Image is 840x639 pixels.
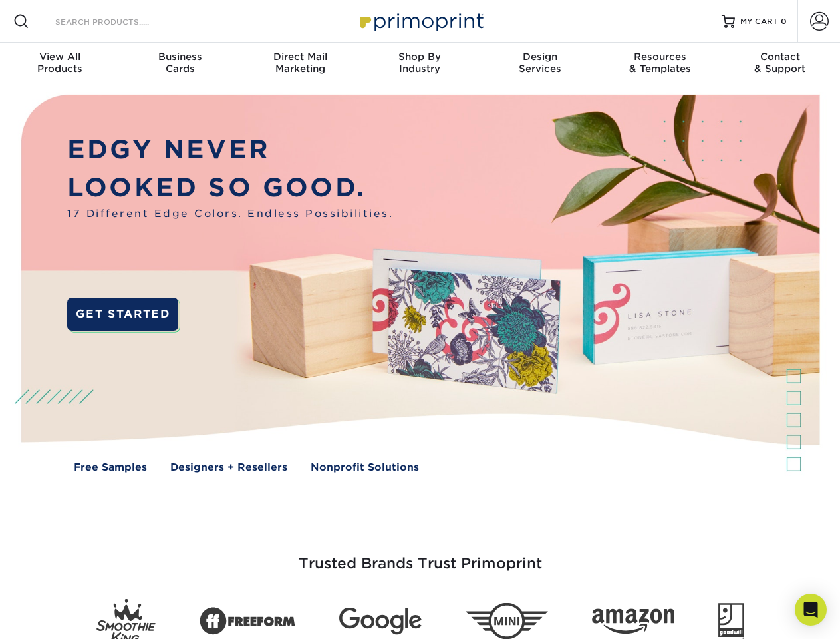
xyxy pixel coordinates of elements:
img: Google [339,608,422,635]
h3: Trusted Brands Trust Primoprint [31,523,809,588]
iframe: Google Customer Reviews [3,598,113,634]
span: Shop By [360,51,480,63]
span: MY CART [740,16,778,27]
div: & Support [720,51,840,75]
a: GET STARTED [67,298,178,331]
a: Contact& Support [720,43,840,85]
p: EDGY NEVER [67,131,393,169]
span: 0 [781,17,787,26]
span: 17 Different Edge Colors. Endless Possibilities. [67,206,393,222]
input: SEARCH PRODUCTS..... [54,13,184,29]
a: Direct MailMarketing [240,43,360,85]
div: Open Intercom Messenger [795,594,827,626]
a: DesignServices [480,43,600,85]
div: Marketing [240,51,360,75]
a: BusinessCards [120,43,239,85]
span: Resources [600,51,720,63]
a: Designers + Resellers [170,460,287,475]
img: Amazon [592,609,674,634]
span: Contact [720,51,840,63]
span: Design [480,51,600,63]
div: Cards [120,51,239,75]
div: & Templates [600,51,720,75]
img: Goodwill [718,603,744,639]
span: Direct Mail [240,51,360,63]
div: Services [480,51,600,75]
img: Primoprint [354,7,487,35]
span: Business [120,51,239,63]
a: Nonprofit Solutions [311,460,419,475]
p: LOOKED SO GOOD. [67,169,393,207]
a: Shop ByIndustry [360,43,480,85]
a: Free Samples [74,460,147,475]
a: Resources& Templates [600,43,720,85]
div: Industry [360,51,480,75]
